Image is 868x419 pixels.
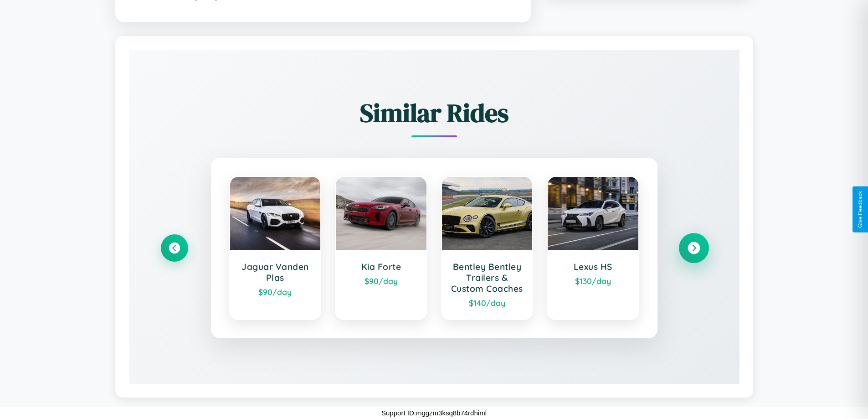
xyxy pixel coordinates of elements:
[239,261,312,283] h3: Jaguar Vanden Plas
[161,95,708,130] h2: Similar Rides
[239,287,312,297] div: $ 90 /day
[335,176,427,320] a: Kia Forte$90/day
[547,176,639,320] a: Lexus HS$130/day
[345,261,417,272] h3: Kia Forte
[229,176,322,320] a: Jaguar Vanden Plas$90/day
[557,261,629,272] h3: Lexus HS
[381,407,487,419] p: Support ID: mggzm3ksq8b74rdhiml
[857,191,863,228] div: Give Feedback
[557,276,629,286] div: $ 130 /day
[441,176,534,320] a: Bentley Bentley Trailers & Custom Coaches$140/day
[345,276,417,286] div: $ 90 /day
[451,298,524,308] div: $ 140 /day
[451,261,524,294] h3: Bentley Bentley Trailers & Custom Coaches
